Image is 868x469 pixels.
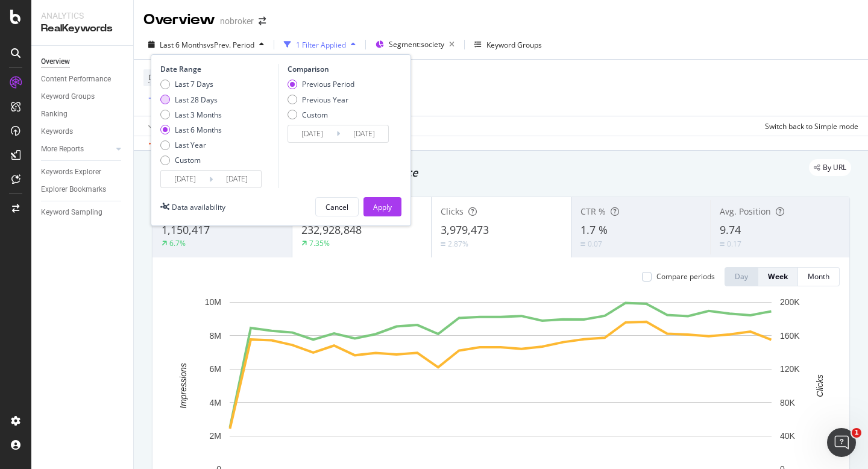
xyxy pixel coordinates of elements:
[205,297,221,307] text: 10M
[160,79,222,89] div: Last 7 Days
[207,40,254,50] span: vs Prev. Period
[780,364,800,374] text: 120K
[315,197,359,216] button: Cancel
[41,125,125,138] a: Keywords
[41,55,70,68] div: Overview
[302,79,354,89] div: Previous Period
[160,64,275,74] div: Date Range
[41,73,125,86] a: Content Performance
[148,72,171,83] span: Device
[725,267,758,286] button: Day
[41,125,73,138] div: Keywords
[588,239,602,249] div: 0.07
[815,374,825,397] text: Clicks
[220,15,254,27] div: nobroker
[808,271,829,282] div: Month
[656,271,715,282] div: Compare periods
[720,222,741,237] span: 9.74
[325,202,348,212] div: Cancel
[288,95,354,105] div: Previous Year
[720,206,771,217] span: Avg. Position
[309,238,330,248] div: 7.35%
[213,171,261,187] input: End Date
[302,95,348,105] div: Previous Year
[41,183,106,196] div: Explorer Bookmarks
[760,116,858,136] button: Switch back to Simple mode
[160,110,222,120] div: Last 3 Months
[175,140,206,150] div: Last Year
[852,428,861,438] span: 1
[210,364,221,374] text: 6M
[175,95,218,105] div: Last 28 Days
[827,428,856,457] iframe: Intercom live chat
[160,155,222,165] div: Custom
[175,125,222,135] div: Last 6 Months
[288,110,354,120] div: Custom
[160,140,222,150] div: Last Year
[210,331,221,341] text: 8M
[41,108,68,121] div: Ranking
[470,35,547,54] button: Keyword Groups
[41,143,113,156] a: More Reports
[162,222,210,237] span: 1,150,417
[823,164,846,171] span: By URL
[160,40,207,50] span: Last 6 Months
[161,171,209,187] input: Start Date
[288,125,336,142] input: Start Date
[780,331,800,341] text: 160K
[373,202,392,212] div: Apply
[371,35,459,54] button: Segment:society
[441,222,489,237] span: 3,979,473
[798,267,840,286] button: Month
[288,79,354,89] div: Previous Period
[143,10,215,30] div: Overview
[765,121,858,131] div: Switch back to Simple mode
[735,271,748,282] div: Day
[41,183,125,196] a: Explorer Bookmarks
[301,222,362,237] span: 232,928,848
[41,108,125,121] a: Ranking
[41,55,125,68] a: Overview
[780,431,796,441] text: 40K
[210,431,221,441] text: 2M
[143,35,269,54] button: Last 6 MonthsvsPrev. Period
[41,166,125,178] a: Keywords Explorer
[340,125,388,142] input: End Date
[441,242,445,246] img: Equal
[41,22,124,36] div: RealKeywords
[727,239,741,249] div: 0.17
[169,238,186,248] div: 6.7%
[41,10,124,22] div: Analytics
[302,110,328,120] div: Custom
[41,206,102,219] div: Keyword Sampling
[41,73,111,86] div: Content Performance
[580,222,608,237] span: 1.7 %
[259,17,266,25] div: arrow-right-arrow-left
[296,40,346,50] div: 1 Filter Applied
[143,92,192,106] button: Add Filter
[780,398,796,408] text: 80K
[143,116,178,136] button: Apply
[441,206,464,217] span: Clicks
[448,239,468,249] div: 2.87%
[580,206,606,217] span: CTR %
[41,206,125,219] a: Keyword Sampling
[210,398,221,408] text: 4M
[720,242,725,246] img: Equal
[41,166,101,178] div: Keywords Explorer
[41,90,125,103] a: Keyword Groups
[41,143,84,156] div: More Reports
[389,39,444,49] span: Segment: society
[175,110,222,120] div: Last 3 Months
[160,95,222,105] div: Last 28 Days
[486,40,542,50] div: Keyword Groups
[175,155,201,165] div: Custom
[288,64,392,74] div: Comparison
[172,202,225,212] div: Data availability
[178,363,188,408] text: Impressions
[580,242,585,246] img: Equal
[758,267,798,286] button: Week
[780,297,800,307] text: 200K
[363,197,401,216] button: Apply
[175,79,213,89] div: Last 7 Days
